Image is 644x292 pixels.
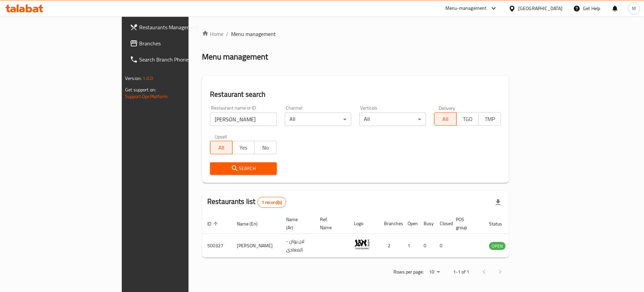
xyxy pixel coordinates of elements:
span: M [632,5,636,12]
div: Rows per page: [426,267,442,277]
th: Open [402,213,418,234]
p: 1-1 of 1 [453,268,469,276]
th: Busy [418,213,434,234]
a: Support.OpsPlatform [125,92,168,101]
a: Restaurants Management [124,19,229,35]
table: enhanced table [202,213,542,258]
div: OPEN [489,242,505,250]
label: Delivery [439,106,455,110]
label: Upsell [215,134,227,139]
input: Search for restaurant name or ID.. [210,113,277,126]
th: Closed [434,213,450,234]
span: Search [215,164,271,173]
div: Export file [490,194,506,210]
span: No [257,143,274,153]
button: All [210,141,232,154]
p: Rows per page: [393,268,424,276]
span: TMP [481,114,498,124]
button: TMP [478,112,501,126]
span: ID [207,220,220,228]
span: Get support on: [125,85,156,94]
span: Version: [125,74,142,83]
button: TGO [456,112,479,126]
h2: Restaurant search [210,89,501,99]
span: Name (En) [237,220,266,228]
span: Ref. Name [320,215,340,232]
span: Restaurants Management [139,23,224,31]
h2: Menu management [202,51,268,62]
span: Menu management [231,30,276,38]
div: Menu-management [445,4,487,12]
th: Branches [379,213,402,234]
span: OPEN [489,242,505,250]
button: Search [210,162,277,175]
td: [PERSON_NAME] [231,234,281,258]
button: No [254,141,277,154]
span: All [213,143,230,153]
a: Search Branch Phone [124,51,229,68]
nav: breadcrumb [202,30,509,38]
td: 0 [434,234,450,258]
a: Branches [124,35,229,51]
span: Name (Ar) [286,215,307,232]
td: 2 [379,234,402,258]
button: Yes [232,141,255,154]
td: 0 [418,234,434,258]
span: Status [489,220,511,228]
span: All [437,114,454,124]
th: Logo [348,213,379,234]
button: All [434,112,457,126]
img: Lan Yuan - Maadi [354,236,371,253]
td: لان يوان - المعادى [281,234,315,258]
span: TGO [459,114,476,124]
span: Yes [235,143,252,153]
h2: Restaurants list [207,197,286,208]
span: POS group [456,215,476,232]
span: 1 record(s) [258,199,286,206]
td: 1 [402,234,418,258]
span: Search Branch Phone [139,55,224,64]
div: All [285,113,352,126]
div: All [359,113,426,126]
span: Branches [139,39,224,47]
div: [GEOGRAPHIC_DATA] [518,5,562,12]
div: Total records count [257,197,286,208]
span: 1.0.0 [143,74,153,83]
